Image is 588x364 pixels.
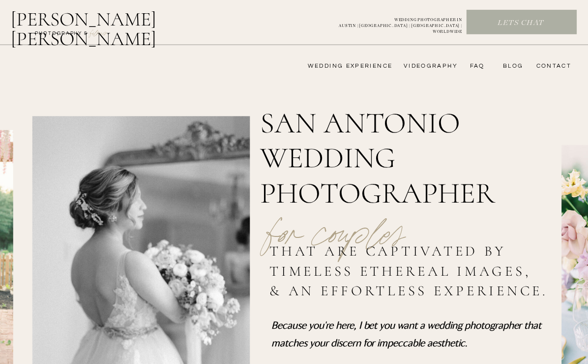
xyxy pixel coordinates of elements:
h2: that are captivated by timeless ethereal images, & an effortless experience. [269,241,553,304]
p: WEDDING PHOTOGRAPHER IN AUSTIN | [GEOGRAPHIC_DATA] | [GEOGRAPHIC_DATA] | WORLDWIDE [323,17,462,28]
a: CONTACT [533,62,571,70]
a: FAQ [465,62,485,70]
a: videography [401,62,458,70]
a: WEDDING PHOTOGRAPHER INAUSTIN | [GEOGRAPHIC_DATA] | [GEOGRAPHIC_DATA] | WORLDWIDE [323,17,462,28]
a: photography & [29,30,94,42]
a: FILMs [80,26,117,38]
i: Because you're here, I bet you want a wedding photographer that matches your discern for impeccab... [271,319,541,349]
a: [PERSON_NAME] [PERSON_NAME] [11,9,207,33]
p: for couples [243,185,429,248]
a: wedding experience [294,62,392,70]
a: bLog [500,62,524,70]
a: Lets chat [467,18,575,28]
